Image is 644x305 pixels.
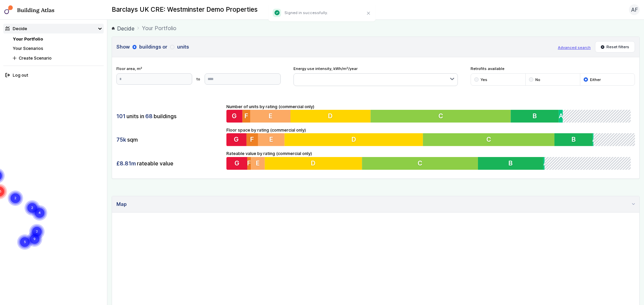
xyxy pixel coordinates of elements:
button: B [481,157,547,170]
div: sqm [116,133,222,146]
span: E [269,112,273,120]
span: B [512,159,516,167]
span: A [593,136,597,144]
span: F [248,159,251,167]
p: Signed in successfully. [284,10,328,15]
button: B [554,133,592,146]
span: D [312,159,317,167]
button: G [226,133,247,146]
button: G [226,110,243,123]
form: to [116,73,281,85]
span: C [420,159,424,167]
span: AF [631,6,638,14]
button: E [251,110,291,123]
button: F [248,157,251,170]
div: Number of units by rating (commercial only) [226,103,635,123]
button: D [291,110,372,123]
button: Create Scenario [11,53,104,63]
button: F [243,110,251,123]
span: B [536,112,540,120]
button: G [226,157,248,170]
span: D [352,136,356,144]
button: B [514,110,562,123]
button: E [251,157,265,170]
span: F [245,112,249,120]
div: units in buildings [116,110,222,123]
span: B [572,136,576,144]
div: Floor area, m² [116,66,281,85]
button: Log out [3,70,104,80]
a: Your Scenarios [13,46,43,51]
summary: Decide [3,24,104,33]
a: Decide [112,24,135,32]
span: A [562,112,567,120]
h3: Show [116,43,554,51]
span: E [257,159,260,167]
button: C [364,157,481,170]
img: main-0bbd2752.svg [4,5,13,14]
span: 68 [145,112,153,120]
button: Advanced search [558,45,591,50]
span: 101 [116,112,125,120]
span: Retrofits available [471,66,635,71]
button: D [265,157,364,170]
span: G [234,136,239,144]
span: C [441,112,445,120]
span: G [232,112,237,120]
button: AF [629,4,640,15]
summary: Map [112,196,639,213]
span: Your Portfolio [142,24,176,32]
a: Your Portfolio [13,36,43,42]
button: E [258,133,284,146]
span: E [270,136,273,144]
button: Reset filters [595,41,635,53]
div: Rateable value by rating (commercial only) [226,150,635,170]
div: Energy use intensity, kWh/m²/year [293,66,458,86]
button: D [285,133,423,146]
button: A [547,157,548,170]
h2: Barclays UK CRE: Westminster Demo Properties [112,5,258,14]
span: C [486,136,491,144]
div: Floor space by rating (commercial only) [226,127,635,146]
button: F [247,133,258,146]
span: A [547,159,551,167]
span: G [234,159,239,167]
button: A [562,110,566,123]
button: C [372,110,514,123]
span: D [329,112,334,120]
span: 75k [116,136,126,143]
span: F [251,136,254,144]
button: Close [364,9,373,18]
button: C [423,133,554,146]
button: A [593,133,594,146]
div: Decide [5,25,27,32]
div: rateable value [116,157,222,170]
span: £8.81m [116,160,136,167]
